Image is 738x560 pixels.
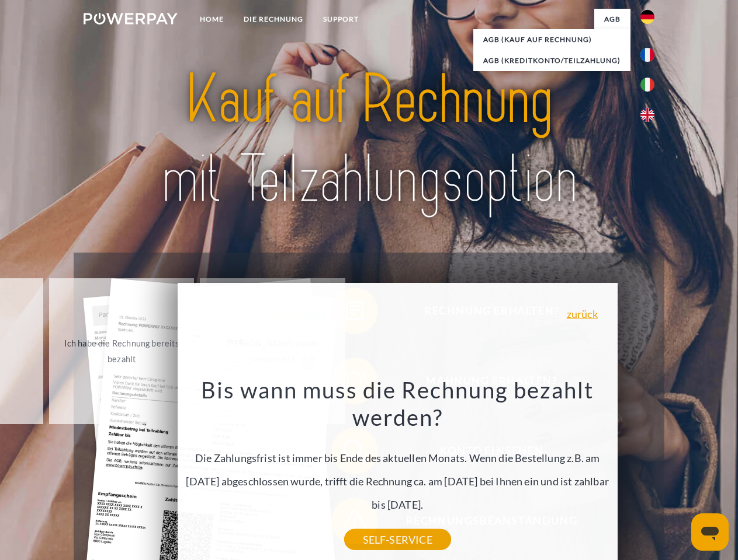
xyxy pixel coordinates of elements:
a: Home [190,9,234,30]
a: SELF-SERVICE [344,529,451,550]
div: Die Zahlungsfrist ist immer bis Ende des aktuellen Monats. Wenn die Bestellung z.B. am [DATE] abg... [184,376,611,540]
a: AGB (Kauf auf Rechnung) [473,29,630,50]
img: it [640,78,654,92]
img: logo-powerpay-white.svg [84,13,178,24]
a: SUPPORT [313,9,369,30]
a: AGB (Kreditkonto/Teilzahlung) [473,50,630,71]
iframe: Schaltfläche zum Öffnen des Messaging-Fensters [691,513,729,551]
a: DIE RECHNUNG [234,9,313,30]
div: Ich habe die Rechnung bereits bezahlt [56,335,188,367]
a: zurück [567,309,598,319]
img: title-powerpay_de.svg [112,56,626,223]
h3: Bis wann muss die Rechnung bezahlt werden? [184,376,611,432]
img: en [640,108,654,122]
img: fr [640,48,654,62]
img: de [640,10,654,24]
a: agb [594,9,630,30]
